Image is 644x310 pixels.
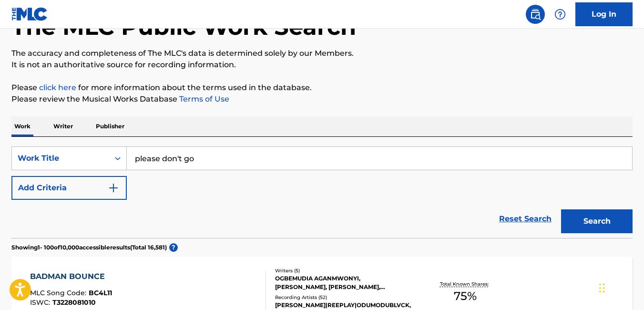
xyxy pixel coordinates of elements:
a: Log In [575,2,633,26]
a: Reset Search [494,208,556,229]
iframe: Chat Widget [596,264,644,310]
p: The accuracy and completeness of The MLC's data is determined solely by our Members. [11,48,633,59]
div: Work Title [18,153,103,164]
a: Terms of Use [177,94,229,103]
img: help [554,9,566,20]
span: BC4L11 [89,289,112,297]
div: Drag [599,274,605,302]
p: Please review the Musical Works Database [11,93,633,105]
p: It is not an authoritative source for recording information. [11,59,633,71]
div: Help [551,5,570,24]
img: MLC Logo [11,7,48,21]
div: OGBEMUDIA AGANMWONYI, [PERSON_NAME], [PERSON_NAME], [PERSON_NAME], [PERSON_NAME] [275,274,413,291]
img: 9d2ae6d4665cec9f34b9.svg [108,182,119,194]
p: Please for more information about the terms used in the database. [11,82,633,93]
p: Showing 1 - 100 of 10,000 accessible results (Total 16,581 ) [11,243,167,252]
span: ? [169,243,178,252]
p: Publisher [93,116,127,136]
button: Search [561,209,633,233]
div: Writers ( 5 ) [275,267,413,274]
span: T3228081010 [52,298,96,307]
p: Total Known Shares: [440,280,491,288]
img: search [530,9,541,20]
p: Writer [51,116,76,136]
div: BADMAN BOUNCE [30,271,112,282]
form: Search Form [11,146,633,238]
span: MLC Song Code : [30,289,89,297]
span: ISWC : [30,298,52,307]
p: Work [11,116,33,136]
div: Recording Artists ( 52 ) [275,294,413,301]
button: Add Criteria [11,176,127,200]
a: Public Search [526,5,545,24]
span: 75 % [454,288,477,305]
a: click here [39,83,76,92]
